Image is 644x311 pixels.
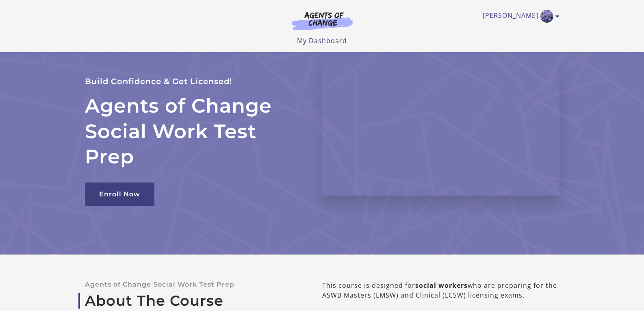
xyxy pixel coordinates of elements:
[85,183,154,206] a: Enroll Now
[283,11,361,30] img: Agents of Change Logo
[297,36,347,45] a: My Dashboard
[85,93,303,169] h2: Agents of Change Social Work Test Prep
[85,281,296,288] p: Agents of Change Social Work Test Prep
[85,75,303,88] p: Build Confidence & Get Licensed!
[85,292,296,309] a: About The Course
[415,281,468,290] b: social workers
[483,10,555,23] a: Toggle menu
